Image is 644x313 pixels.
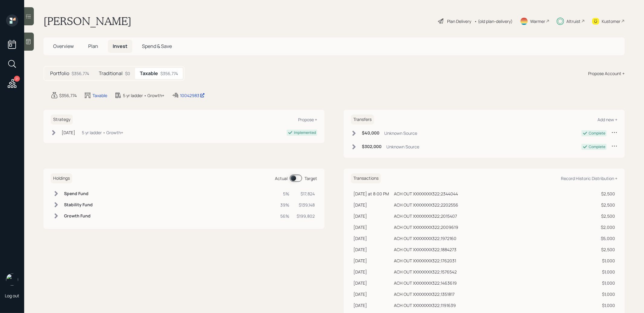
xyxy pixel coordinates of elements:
[394,191,458,197] div: ACH OUT XXXXXXXX322;2344044
[601,213,615,219] div: $2,500
[53,43,74,49] span: Overview
[447,18,471,24] div: Plan Delivery
[82,129,123,136] div: 5 yr ladder • Growth+
[125,70,130,77] div: $0
[394,224,458,230] div: ACH OUT XXXXXXXX322;2009619
[530,18,545,24] div: Warmer
[561,175,617,181] div: Record Historic Distribution +
[394,213,457,219] div: ACH OUT XXXXXXXX322;2015407
[589,144,605,150] div: Complete
[62,129,75,136] div: [DATE]
[353,246,389,253] div: [DATE]
[297,213,315,219] div: $199,802
[113,43,127,49] span: Invest
[394,235,456,242] div: ACH OUT XXXXXXXX322;1972160
[353,269,389,275] div: [DATE]
[394,258,456,264] div: ACH OUT XXXXXXXX322;1762031
[142,43,172,49] span: Spend & Save
[5,293,19,299] div: Log out
[353,235,389,242] div: [DATE]
[304,175,317,182] div: Target
[51,115,73,125] h6: Strategy
[353,302,389,308] div: [DATE]
[297,191,315,197] div: $17,824
[180,92,205,99] div: 10042983
[298,117,317,122] div: Propose +
[601,302,615,308] div: $1,000
[353,291,389,297] div: [DATE]
[92,92,107,99] div: Taxable
[394,302,456,308] div: ACH OUT XXXXXXXX322;1191639
[294,130,316,135] div: Implemented
[588,70,625,77] div: Propose Account +
[601,269,615,275] div: $1,000
[353,224,389,230] div: [DATE]
[601,202,615,208] div: $2,500
[394,280,457,286] div: ACH OUT XXXXXXXX322;1463619
[602,18,620,24] div: Kustomer
[280,213,289,219] div: 56%
[394,246,456,253] div: ACH OUT XXXXXXXX322;1884273
[51,173,72,183] h6: Holdings
[64,213,93,219] h6: Growth Fund
[50,71,69,76] h5: Portfolio
[601,191,615,197] div: $2,500
[601,258,615,264] div: $1,000
[99,71,123,76] h5: Traditional
[353,202,389,208] div: [DATE]
[140,71,158,76] h5: Taxable
[394,269,457,275] div: ACH OUT XXXXXXXX322;1576542
[601,280,615,286] div: $1,000
[297,202,315,208] div: $139,148
[72,70,89,77] div: $356,774
[351,173,381,183] h6: Transactions
[362,131,379,136] h6: $40,000
[275,175,288,182] div: Actual
[362,144,382,149] h6: $302,000
[353,191,389,197] div: [DATE] at 8:00 PM
[384,130,417,136] div: Unknown Source
[386,144,419,150] div: Unknown Source
[64,202,93,207] h6: Stability Fund
[589,131,605,136] div: Complete
[280,202,289,208] div: 39%
[64,191,93,196] h6: Spend Fund
[566,18,581,24] div: Altruist
[353,258,389,264] div: [DATE]
[353,213,389,219] div: [DATE]
[597,117,617,122] div: Add new +
[88,43,98,49] span: Plan
[123,92,164,99] div: 5 yr ladder • Growth+
[394,202,458,208] div: ACH OUT XXXXXXXX322;2202556
[601,291,615,297] div: $1,000
[601,246,615,253] div: $2,500
[59,92,77,99] div: $356,774
[394,291,455,297] div: ACH OUT XXXXXXXX322;1351817
[160,70,178,77] div: $356,774
[14,76,20,82] div: 21
[351,115,374,125] h6: Transfers
[601,224,615,230] div: $2,000
[6,273,18,286] img: treva-nostdahl-headshot.png
[280,191,289,197] div: 5%
[474,18,513,24] div: • (old plan-delivery)
[601,235,615,242] div: $5,000
[43,14,131,28] h1: [PERSON_NAME]
[353,280,389,286] div: [DATE]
